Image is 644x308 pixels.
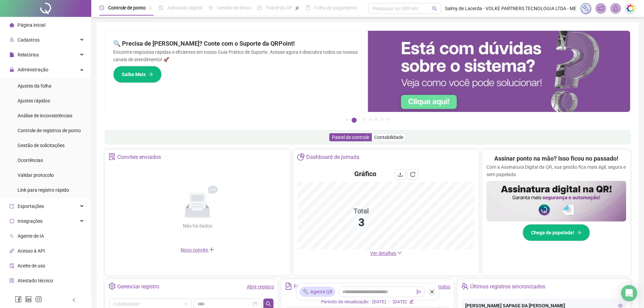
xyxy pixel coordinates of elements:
a: Ver todos [430,284,450,289]
span: lock [9,67,14,72]
span: Integrações [18,218,43,224]
button: 7 [387,118,390,121]
h2: 🔍 Precisa de [PERSON_NAME]? Conte com o Suporte da QRPoint! [113,39,360,48]
span: Link para registro rápido [18,187,69,193]
span: Painel de controle [332,135,369,140]
div: - [389,299,390,306]
span: Validar protocolo [18,172,54,178]
span: user-add [9,38,14,42]
span: book [305,5,310,10]
span: Novo convite [181,247,214,253]
span: Agente de IA [18,233,44,239]
span: sync [9,219,14,223]
span: send [416,289,421,294]
span: pushpin [148,6,152,10]
div: Dashboard de jornada [306,151,359,163]
h4: Gráfico [354,169,376,179]
span: Cadastros [18,37,40,43]
a: Abrir registro [247,284,274,289]
div: Folhas de ponto [294,281,332,292]
span: Análise de inconsistências [18,113,72,118]
button: 2 [352,118,357,123]
span: Controle de ponto [108,5,146,10]
div: Gerenciar registro [117,281,159,292]
span: Página inicial [18,22,45,28]
div: [DATE] [393,299,407,306]
span: close [430,289,434,294]
span: Painel do DP [266,5,292,10]
div: Não há dados [166,222,229,230]
span: arrow-right [577,230,581,235]
span: solution [9,278,14,283]
button: 3 [362,118,366,121]
h2: Assinar ponto na mão? Isso ficou no passado! [494,154,618,163]
span: audit [9,263,14,268]
button: 1 [345,118,349,121]
span: Gestão de férias [217,5,251,10]
img: banner%2F0cf4e1f0-cb71-40ef-aa93-44bd3d4ee559.png [368,31,630,112]
span: facebook [15,296,22,303]
div: Convites enviados [117,151,161,163]
span: sun [208,5,213,10]
span: linkedin [25,296,32,303]
span: clock-circle [99,5,104,10]
p: Com a Assinatura Digital da QR, sua gestão fica mais ágil, segura e sem papelada. [486,163,626,178]
button: 5 [375,118,378,121]
span: down [397,251,402,255]
span: Folha de pagamento [314,5,357,10]
span: Saiba Mais [122,71,146,78]
span: Exportações [18,204,44,209]
span: download [398,172,403,177]
span: api [9,248,14,253]
span: search [266,301,271,307]
span: Admissão digital [167,5,202,10]
span: dashboard [257,5,262,10]
div: Agente QR [300,287,335,297]
span: Aceite de uso [18,263,45,268]
span: Gestão de solicitações [18,143,65,148]
button: 4 [368,118,372,121]
button: Chega de papelada! [523,224,590,241]
span: edit [409,299,414,304]
span: file-text [285,283,292,290]
span: Ocorrências [18,158,43,163]
span: solution [109,153,116,160]
span: Acesso à API [18,248,45,254]
span: pushpin [295,6,299,10]
img: 36275 [625,3,636,14]
span: setting [109,283,116,290]
div: Últimos registros sincronizados [470,281,545,292]
span: left [72,298,76,302]
span: Administração [18,67,48,72]
span: eye [618,303,623,308]
a: Ver detalhes down [370,251,402,256]
span: bell [613,5,619,11]
span: Salmy de Lacerda - VOLKE PARTNERS TECNOLOGIA LTDA - ME [445,5,576,12]
span: Relatórios [18,52,39,57]
span: pie-chart [297,153,304,160]
button: Saiba Mais [113,66,162,83]
span: arrow-right [148,72,153,77]
div: Open Intercom Messenger [621,285,637,301]
span: file-done [159,5,163,10]
div: Período de visualização: [321,299,369,306]
img: sparkle-icon.fc2bf0ac1784a2077858766a79e2daf3.svg [582,5,590,12]
span: Contabilidade [374,135,403,140]
span: file [9,52,14,57]
p: Encontre respostas rápidas e eficientes em nosso Guia Prático de Suporte. Acesse agora e descubra... [113,48,360,63]
span: notification [598,5,604,11]
span: Atestado técnico [18,278,53,283]
span: Controle de registros de ponto [18,128,81,133]
span: Ver detalhes [370,251,396,256]
span: Chega de papelada! [531,229,574,236]
span: reload [410,172,415,177]
span: team [461,283,468,290]
div: [DATE] [372,299,386,306]
span: instagram [35,296,42,303]
span: home [9,23,14,27]
span: Ajustes rápidos [18,98,50,103]
img: sparkle-icon.fc2bf0ac1784a2077858766a79e2daf3.svg [302,288,309,295]
span: plus [209,247,214,252]
span: search [432,6,437,11]
img: banner%2F02c71560-61a6-44d4-94b9-c8ab97240462.png [486,181,626,221]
